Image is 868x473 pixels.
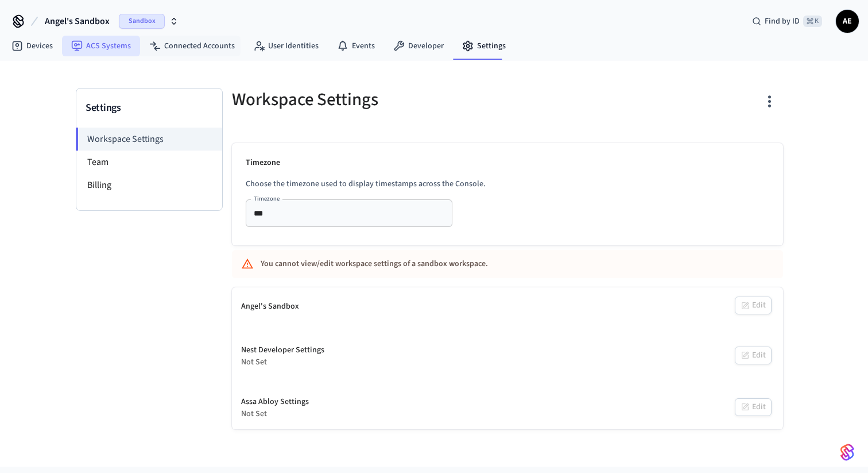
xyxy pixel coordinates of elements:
[76,151,222,174] li: Team
[241,396,309,408] div: Assa Abloy Settings
[384,36,453,56] a: Developer
[765,16,800,27] span: Find by ID
[241,408,309,420] div: Not Set
[453,36,515,56] a: Settings
[328,36,384,56] a: Events
[743,11,831,32] div: Find by ID⌘ K
[261,253,687,275] div: You cannot view/edit workspace settings of a sandbox workspace.
[86,100,213,116] h3: Settings
[254,194,280,203] label: Timezone
[76,128,222,151] li: Workspace Settings
[45,14,110,28] span: Angel's Sandbox
[119,14,165,29] span: Sandbox
[840,443,854,462] img: SeamLogoGradient.69752ec5.svg
[76,174,222,197] li: Billing
[246,157,769,169] p: Timezone
[244,36,328,56] a: User Identities
[232,88,501,111] h5: Workspace Settings
[246,178,769,190] p: Choose the timezone used to display timestamps across the Console.
[241,344,324,356] div: Nest Developer Settings
[241,301,299,313] div: Angel's Sandbox
[2,36,62,56] a: Devices
[140,36,244,56] a: Connected Accounts
[62,36,140,56] a: ACS Systems
[836,10,859,33] button: AE
[837,11,858,32] span: AE
[241,356,324,368] div: Not Set
[803,16,822,27] span: ⌘ K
